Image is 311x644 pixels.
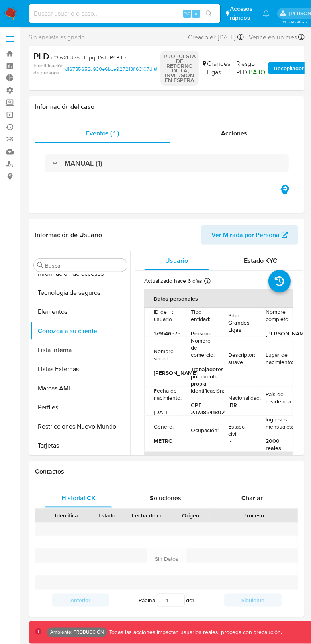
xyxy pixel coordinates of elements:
[228,423,245,438] font: Estado civil
[188,32,244,43] div: Creado el: [DATE]
[29,8,220,19] input: Buscar usuario o caso...
[244,256,277,265] font: Estado KYC
[35,468,298,476] h1: Contactos
[45,154,289,172] div: MANUAL (1)
[144,277,202,285] p: Actualizado hace 6 días
[31,302,130,321] button: Elementos
[177,511,204,519] div: Origen
[31,360,130,379] button: Listas Externas
[249,68,265,77] font: BAJO
[154,423,174,430] p: Género :
[49,53,55,61] font: n.°
[254,351,255,359] font: :
[195,10,197,17] font: s
[65,62,157,76] a: d16785653c930e6bbe927213f163107d
[61,493,96,503] span: Historial CX
[37,262,43,268] button: Buscar
[65,65,152,72] font: d16785653c930e6bbe927213f163107d
[154,437,173,445] font: METRO
[191,387,225,394] p: Identificación :
[31,379,130,398] button: Marcas AML
[154,408,170,416] font: [DATE]
[224,594,282,607] button: Siguiente
[263,10,270,17] a: Notificaciones
[33,50,49,63] font: PLD
[191,308,211,323] p: Tipo entidad :
[31,436,130,455] button: Tarjetas
[154,348,174,362] p: Nombre social :
[191,337,215,358] p: Nombre del comercio :
[31,321,130,341] button: Conozca a su cliente
[65,158,102,168] font: MANUAL (1)
[52,594,109,607] button: Anterior
[228,351,254,366] font: Descriptor suave
[45,262,124,269] input: Buscar
[266,437,281,452] font: 2000 reales
[86,129,119,138] font: Eventos ( 1 )
[266,351,293,366] p: Lugar de nacimiento :
[165,256,188,265] span: Usuario
[230,365,231,373] font: -
[191,426,218,434] font: Ocupación
[267,365,269,373] font: -
[201,225,298,245] button: Ver Mirada por Persona
[186,596,193,604] font: de
[267,405,269,413] font: -
[228,312,240,319] p: Sitio :
[215,511,292,519] div: Proceso
[144,452,293,471] th: Información de contacto
[154,387,182,401] p: Fecha de nacimiento :
[266,391,292,405] p: País de residencia :
[29,33,85,42] span: Sin analista asignado
[31,341,130,360] button: Lista interna
[245,31,247,40] font: -
[228,319,250,334] font: Grandes Ligas
[230,5,255,22] span: Accesos rápidos
[228,394,261,401] p: Nacionalidad :
[31,283,130,302] button: Tecnología de seguros
[98,511,115,519] font: Estado
[249,33,297,42] span: Vence en un mes
[191,365,224,388] font: Trabajadores por cuenta propia
[107,629,282,636] p: Todas las acciones impactan usuarios reales, proceda con precaución.
[50,631,104,634] p: Ambiente: PRODUCCIÓN
[241,493,263,503] font: Charlar
[33,62,63,76] font: Identificación de persona
[164,52,196,84] font: PROPUESTA DE RETORNO DE LA INVERSIÓN EN ESPERA
[150,493,181,503] span: Soluciones
[31,417,130,436] button: Restricciones Nuevo Mundo
[172,308,173,316] font: :
[154,369,198,377] font: [PERSON_NAME]
[245,423,246,431] font: :
[266,329,309,337] font: [PERSON_NAME]
[70,596,90,604] font: Anterior
[132,511,166,519] div: Fecha de creación
[211,225,280,245] span: Ver Mirada por Persona
[35,103,298,111] h1: Información del caso
[55,511,88,519] font: Identificación
[191,401,225,416] font: CPF 23738541802
[154,329,180,337] font: 179646575
[31,398,130,417] button: Perfiles
[266,308,289,323] p: Nombre completo :
[193,433,194,441] font: -
[154,308,172,323] font: ID de usuario
[35,231,102,239] h1: Información de Usuario
[144,289,293,308] th: Datos personales
[193,596,195,604] font: 1
[184,10,190,17] font: ⌥
[221,129,247,138] font: Acciones
[218,426,219,434] font: :
[207,59,230,76] font: Grandes Ligas
[55,53,127,61] font: 3lwXLU75L4npqLDsTLR4PtFz
[230,401,237,409] font: BR
[266,416,293,430] p: Ingresos mensuales :
[236,59,255,76] font: Riesgo PLD:
[230,437,231,445] font: -
[139,594,195,607] span: Página
[191,330,212,337] p: Persona
[201,8,217,19] button: icono de búsqueda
